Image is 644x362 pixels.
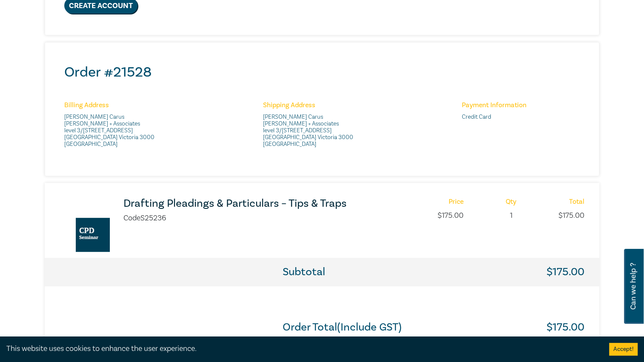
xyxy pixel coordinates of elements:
span: level 3/[STREET_ADDRESS] [GEOGRAPHIC_DATA] Victoria 3000 [GEOGRAPHIC_DATA] [263,127,385,148]
span: [PERSON_NAME] Carus [64,114,186,120]
p: $ 175.00 [438,210,464,221]
h6: Shipping Address [263,101,385,109]
h3: Order Total(Include GST) [283,322,401,333]
span: Can we help ? [629,254,637,319]
span: [PERSON_NAME] + Associates [64,120,186,127]
h6: Total [558,198,584,206]
a: Drafting Pleadings & Particulars – Tips & Traps [123,198,349,209]
span: level 3/[STREET_ADDRESS] [GEOGRAPHIC_DATA] Victoria 3000 [GEOGRAPHIC_DATA] [64,127,186,148]
h6: Billing Address [64,101,186,109]
h6: Qty [506,198,516,206]
img: Drafting Pleadings & Particulars – Tips & Traps [76,218,110,252]
div: This website uses cookies to enhance the user experience. [6,343,596,354]
button: Accept cookies [609,343,638,356]
h3: $ 175.00 [547,322,584,333]
h3: Subtotal [283,266,325,278]
h6: Payment Information [462,101,584,109]
h6: Price [438,198,464,206]
li: Code S25236 [123,213,166,224]
h2: Order # 21528 [64,64,584,81]
span: [PERSON_NAME] Carus [263,114,385,120]
span: Credit Card [462,114,584,120]
h3: $ 175.00 [547,266,584,278]
span: [PERSON_NAME] + Associates [263,120,385,127]
p: 1 [506,210,516,221]
p: $ 175.00 [558,210,584,221]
